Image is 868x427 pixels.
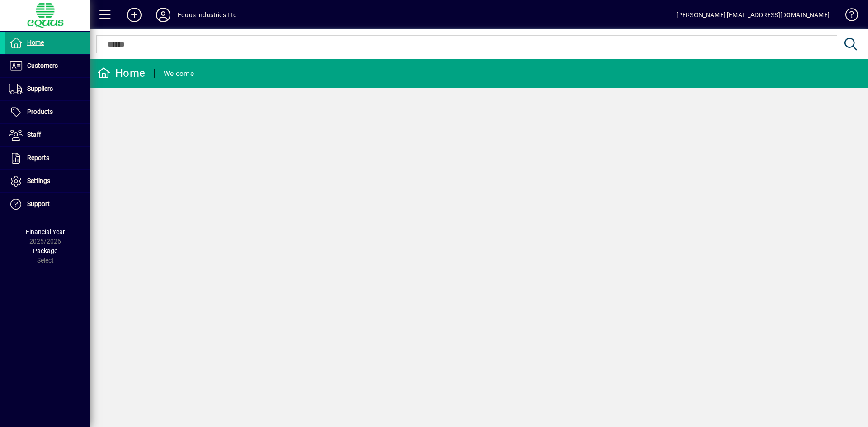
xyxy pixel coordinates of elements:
span: Package [33,247,57,254]
span: Products [27,108,53,115]
a: Customers [5,55,90,77]
div: Equus Industries Ltd [178,8,237,22]
span: Staff [27,131,41,138]
a: Support [5,193,90,216]
div: Welcome [164,66,194,81]
a: Knowledge Base [839,2,857,31]
span: Financial Year [26,228,65,235]
span: Settings [27,177,50,184]
div: [PERSON_NAME] [EMAIL_ADDRESS][DOMAIN_NAME] [676,8,830,22]
a: Suppliers [5,78,90,100]
button: Profile [149,7,178,23]
a: Settings [5,170,90,192]
span: Home [27,39,44,46]
a: Products [5,101,90,123]
a: Reports [5,147,90,169]
div: Home [97,66,145,80]
span: Reports [27,154,49,161]
span: Support [27,200,50,207]
span: Suppliers [27,85,53,92]
button: Add [120,7,149,23]
span: Customers [27,62,58,69]
a: Staff [5,124,90,146]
